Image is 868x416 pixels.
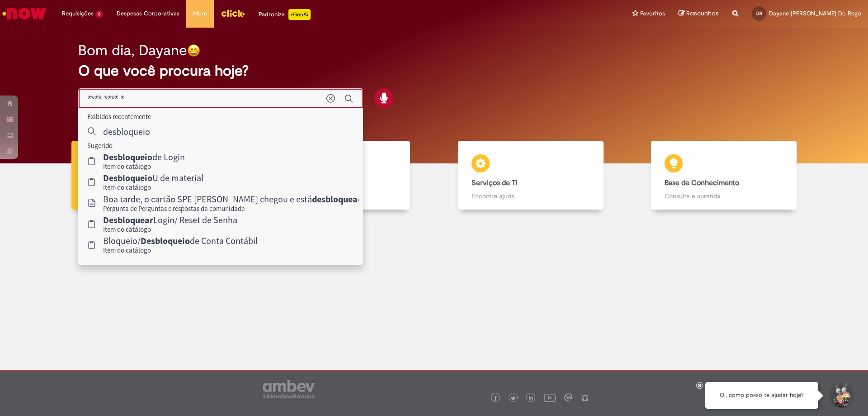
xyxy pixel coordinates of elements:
span: Rascunhos [686,9,719,18]
img: ServiceNow [1,5,47,23]
a: Serviços de TI Encontre ajuda [434,141,627,210]
p: Encontre ajuda [472,191,590,201]
span: DR [756,10,762,16]
a: Tirar dúvidas Tirar dúvidas com Lupi Assist e Gen Ai [47,141,241,210]
h2: Bom dia, Dayane [78,43,187,58]
div: Padroniza [259,9,311,20]
span: Requisições [62,9,94,18]
img: logo_footer_workplace.png [564,393,572,402]
img: logo_footer_twitter.png [511,396,515,401]
span: More [193,9,207,18]
img: logo_footer_naosei.png [581,393,589,402]
img: logo_footer_youtube.png [544,392,556,403]
span: 6 [95,10,103,18]
div: Oi, como posso te ajudar hoje? [705,382,818,409]
b: Serviços de TI [472,178,518,187]
img: logo_footer_facebook.png [493,396,498,401]
img: logo_footer_linkedin.png [529,396,533,401]
img: click_logo_yellow_360x200.png [221,6,245,20]
button: Iniciar Conversa de Suporte [827,382,854,409]
span: Favoritos [640,9,665,18]
p: +GenAi [288,9,311,20]
span: Dayane [PERSON_NAME] Do Rego [769,10,861,17]
span: Despesas Corporativas [117,9,179,18]
p: Consulte e aprenda [665,191,783,201]
img: logo_footer_ambev_rotulo_gray.png [263,380,315,398]
b: Base de Conhecimento [665,178,739,187]
img: happy-face.png [187,44,200,57]
h2: O que você procura hoje? [78,63,790,79]
a: Base de Conhecimento Consulte e aprenda [627,141,821,210]
a: Rascunhos [679,10,719,18]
